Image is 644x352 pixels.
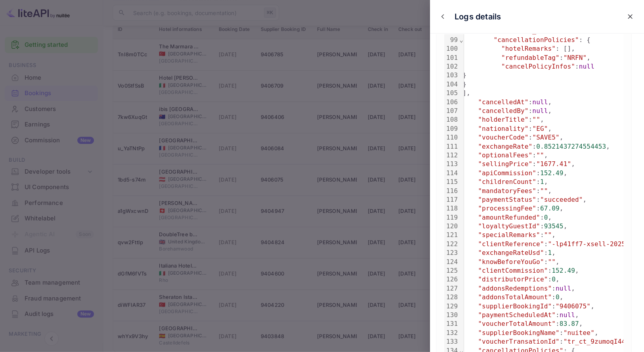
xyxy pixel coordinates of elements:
span: "refundableTag" [501,54,560,61]
div: 130 [444,311,459,319]
div: 121 [444,231,459,239]
div: 117 [444,195,459,204]
div: 118 [444,204,459,213]
div: 124 [444,258,459,266]
span: 1 [540,178,544,186]
span: 0 [544,214,548,221]
span: "sellingPrice" [478,160,532,168]
span: "distributorPrice" [478,275,548,283]
div: 110 [444,133,459,142]
div: 123 [444,249,459,257]
p: Logs details [455,11,501,23]
span: 0 [556,293,560,301]
span: "" [540,187,548,195]
div: 115 [444,178,459,186]
div: 122 [444,240,459,249]
span: "supplierBookingName" [478,329,559,337]
span: 0.8521437274554453 [536,143,606,150]
span: "loyaltyGuestId" [478,222,540,230]
span: "clientCommission" [478,267,548,274]
div: 100 [444,44,459,53]
span: "hotelRemarks" [501,45,556,52]
div: 113 [444,160,459,168]
div: 127 [444,284,459,293]
span: "cancelledAt" [478,98,528,106]
span: "amountRefunded" [478,214,540,221]
span: "paymentStatus" [478,196,536,203]
span: "clientReference" [478,240,544,248]
div: 109 [444,124,459,133]
span: "apiCommission" [478,169,536,177]
span: "exchangeRate" [478,143,532,150]
span: Fold line [459,36,464,44]
span: "1677.41" [536,160,571,168]
span: 1 [548,249,552,256]
span: "paymentScheduledAt" [478,311,556,319]
div: 105 [444,89,459,98]
span: "specialRemarks" [478,231,540,239]
button: close [623,10,637,24]
div: 119 [444,213,459,222]
div: 132 [444,329,459,337]
span: "knowBeforeYouGo" [478,258,544,266]
span: 0 [552,275,556,283]
span: "processingFee" [478,205,536,212]
span: "" [544,231,552,239]
div: 106 [444,98,459,107]
span: "cancelledBy" [478,107,528,115]
span: "cancellationPolicies" [493,36,579,44]
div: 126 [444,275,459,284]
button: close [437,11,449,23]
div: 112 [444,151,459,160]
span: "" [532,116,540,123]
span: null [579,63,594,70]
span: "NRFN" [564,54,587,61]
span: "addonsRedemptions" [478,285,552,292]
div: 116 [444,187,459,195]
span: "mandatoryFees" [478,187,536,195]
span: 67.09 [540,205,560,212]
span: "SAVE5" [532,134,559,141]
span: null [532,98,548,106]
div: 128 [444,293,459,302]
span: "childrenCount" [478,178,536,186]
div: 104 [444,80,459,89]
div: 114 [444,169,459,178]
span: null [556,285,571,292]
span: "voucherCode" [478,134,528,141]
span: 152.49 [552,267,575,274]
span: "supplierBookingId" [478,302,552,310]
span: "succeeded" [540,196,583,203]
div: 129 [444,302,459,311]
div: 107 [444,107,459,115]
span: "cancelPolicyInfos" [501,63,575,70]
span: "9406075" [556,302,590,310]
div: 131 [444,319,459,328]
span: "addonsTotalAmount" [478,293,552,301]
div: 103 [444,71,459,80]
div: 99 [444,36,459,44]
span: "voucherTotalAmount" [478,320,556,327]
div: 108 [444,115,459,124]
span: "voucherTransationId" [478,338,559,345]
div: 101 [444,54,459,62]
span: "nationality" [478,125,528,132]
span: null [532,107,548,115]
span: "EG" [532,125,548,132]
span: 152.49 [540,169,564,177]
div: 125 [444,266,459,275]
div: 102 [444,62,459,71]
div: 133 [444,337,459,346]
div: 111 [444,142,459,151]
span: "exchangeRateUsd" [478,249,544,256]
span: 83.87 [560,320,579,327]
span: null [560,311,575,319]
div: 120 [444,222,459,231]
span: 93545 [544,222,564,230]
span: "holderTitle" [478,116,528,123]
span: "" [548,258,556,266]
span: "nuitee" [564,329,594,337]
span: "optionalFees" [478,151,532,159]
span: "" [536,151,544,159]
